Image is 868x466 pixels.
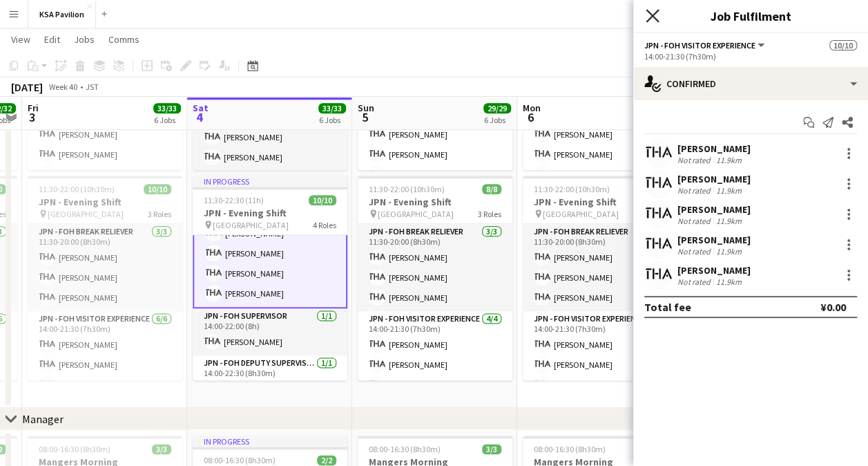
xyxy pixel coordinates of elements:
[677,246,713,257] div: Not rated
[144,184,171,194] span: 10/10
[633,7,868,25] h3: Job Fulfilment
[193,207,347,219] h3: JPN - Evening Shift
[193,178,347,308] app-card-role: JPN - FOH Visitor Experience5/514:00-21:30 (7h30m)[PERSON_NAME][PERSON_NAME][PERSON_NAME][PERSON_...
[534,444,606,454] span: 08:00-16:30 (8h30m)
[26,109,39,125] span: 3
[193,176,347,380] app-job-card: In progress11:30-22:30 (11h)10/10JPN - Evening Shift [GEOGRAPHIC_DATA]4 RolesJPN - FOH Visitor Ex...
[523,311,677,438] app-card-role: JPN - FOH Visitor Experience5/514:00-21:30 (7h30m)[PERSON_NAME][PERSON_NAME][PERSON_NAME]
[28,61,182,208] app-card-role: JPN - FOH Visitor Experience6/608:30-16:00 (7h30m)[PERSON_NAME][PERSON_NAME][PERSON_NAME][PERSON_...
[644,40,766,50] button: JPN - FOH Visitor Experience
[523,176,677,380] app-job-card: 11:30-22:00 (10h30m)9/9JPN - Evening Shift [GEOGRAPHIC_DATA]3 RolesJPN - FOH Break Reliever3/311:...
[713,216,744,226] div: 11.9km
[204,195,264,205] span: 11:30-22:30 (11h)
[677,185,713,196] div: Not rated
[829,40,857,50] span: 10/10
[28,196,182,208] h3: JPN - Evening Shift
[378,209,454,219] span: [GEOGRAPHIC_DATA]
[153,103,181,113] span: 33/33
[677,277,713,287] div: Not rated
[11,80,43,94] div: [DATE]
[644,40,755,50] span: JPN - FOH Visitor Experience
[677,264,751,277] div: [PERSON_NAME]
[204,455,276,465] span: 08:00-16:30 (8h30m)
[713,185,744,196] div: 11.9km
[644,300,691,314] div: Total fee
[317,455,336,465] span: 2/2
[677,173,751,185] div: [PERSON_NAME]
[28,102,39,114] span: Fri
[152,444,171,454] span: 3/3
[39,184,115,194] span: 11:30-22:00 (10h30m)
[358,102,374,114] span: Sun
[193,355,347,402] app-card-role: JPN - FOH Deputy Supervisor1/114:00-22:30 (8h30m)
[319,115,345,125] div: 6 Jobs
[28,1,96,28] button: KSA Pavilion
[356,109,374,125] span: 5
[713,277,744,287] div: 11.9km
[358,224,512,311] app-card-role: JPN - FOH Break Reliever3/311:30-20:00 (8h30m)[PERSON_NAME][PERSON_NAME][PERSON_NAME]
[358,196,512,208] h3: JPN - Evening Shift
[677,203,751,216] div: [PERSON_NAME]
[213,220,289,230] span: [GEOGRAPHIC_DATA]
[369,184,445,194] span: 11:30-22:00 (10h30m)
[482,444,501,454] span: 3/3
[483,103,511,113] span: 29/29
[318,103,346,113] span: 33/33
[191,109,209,125] span: 4
[820,300,846,314] div: ¥0.00
[74,33,95,46] span: Jobs
[543,209,619,219] span: [GEOGRAPHIC_DATA]
[48,209,124,219] span: [GEOGRAPHIC_DATA]
[39,444,110,454] span: 08:00-16:30 (8h30m)
[482,184,501,194] span: 8/8
[644,51,857,62] div: 14:00-21:30 (7h30m)
[677,155,713,165] div: Not rated
[523,224,677,311] app-card-role: JPN - FOH Break Reliever3/311:30-20:00 (8h30m)[PERSON_NAME][PERSON_NAME][PERSON_NAME]
[108,33,139,46] span: Comms
[677,234,751,246] div: [PERSON_NAME]
[523,196,677,208] h3: JPN - Evening Shift
[633,67,868,100] div: Confirmed
[523,102,541,114] span: Mon
[11,33,30,46] span: View
[193,102,209,114] span: Sat
[358,176,512,380] app-job-card: 11:30-22:00 (10h30m)8/8JPN - Evening Shift [GEOGRAPHIC_DATA]3 RolesJPN - FOH Break Reliever3/311:...
[313,220,336,230] span: 4 Roles
[44,33,60,46] span: Edit
[68,30,100,48] a: Jobs
[28,224,182,311] app-card-role: JPN - FOH Break Reliever3/311:30-20:00 (8h30m)[PERSON_NAME][PERSON_NAME][PERSON_NAME]
[46,82,80,92] span: Week 40
[39,30,66,48] a: Edit
[677,142,751,155] div: [PERSON_NAME]
[22,412,64,426] div: Manager
[193,308,347,355] app-card-role: JPN - FOH Supervisor1/114:00-22:00 (8h)[PERSON_NAME]
[478,209,501,219] span: 3 Roles
[369,444,441,454] span: 08:00-16:30 (8h30m)
[534,184,610,194] span: 11:30-22:00 (10h30m)
[358,311,512,418] app-card-role: JPN - FOH Visitor Experience4/414:00-21:30 (7h30m)[PERSON_NAME][PERSON_NAME][PERSON_NAME]
[148,209,171,219] span: 3 Roles
[193,176,347,187] div: In progress
[154,115,180,125] div: 6 Jobs
[6,30,36,48] a: View
[309,195,336,205] span: 10/10
[193,436,347,447] div: In progress
[28,176,182,380] app-job-card: 11:30-22:00 (10h30m)10/10JPN - Evening Shift [GEOGRAPHIC_DATA]3 RolesJPN - FOH Break Reliever3/31...
[713,155,744,165] div: 11.9km
[103,30,145,48] a: Comms
[713,246,744,257] div: 11.9km
[521,109,541,125] span: 6
[677,216,713,226] div: Not rated
[484,115,510,125] div: 6 Jobs
[28,311,182,458] app-card-role: JPN - FOH Visitor Experience6/614:00-21:30 (7h30m)[PERSON_NAME][PERSON_NAME][PERSON_NAME]
[86,82,99,92] div: JST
